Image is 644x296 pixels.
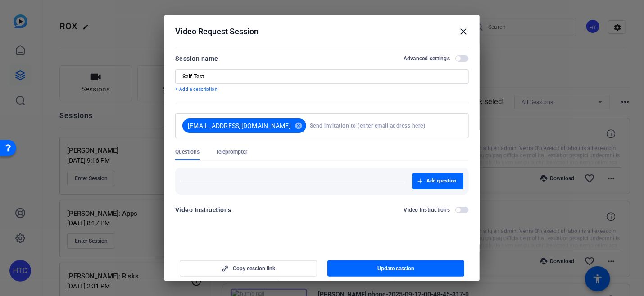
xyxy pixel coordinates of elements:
button: Add question [412,173,463,189]
span: Add question [426,178,456,185]
span: Teleprompter [216,148,247,155]
input: Send invitation to (enter email address here) [310,117,458,135]
h2: Video Instructions [404,206,450,214]
span: Questions [175,148,200,155]
span: Update session [377,265,414,272]
span: [EMAIL_ADDRESS][DOMAIN_NAME] [188,121,291,130]
mat-icon: cancel [291,122,306,130]
h2: Advanced settings [404,55,450,62]
div: Video Request Session [175,26,469,37]
button: Copy session link [180,260,317,277]
input: Enter Session Name [182,73,462,80]
button: Update session [327,260,465,277]
div: Session name [175,53,218,64]
div: Video Instructions [175,205,231,215]
mat-icon: close [458,26,469,37]
p: + Add a description [175,86,469,93]
span: Copy session link [233,265,275,272]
